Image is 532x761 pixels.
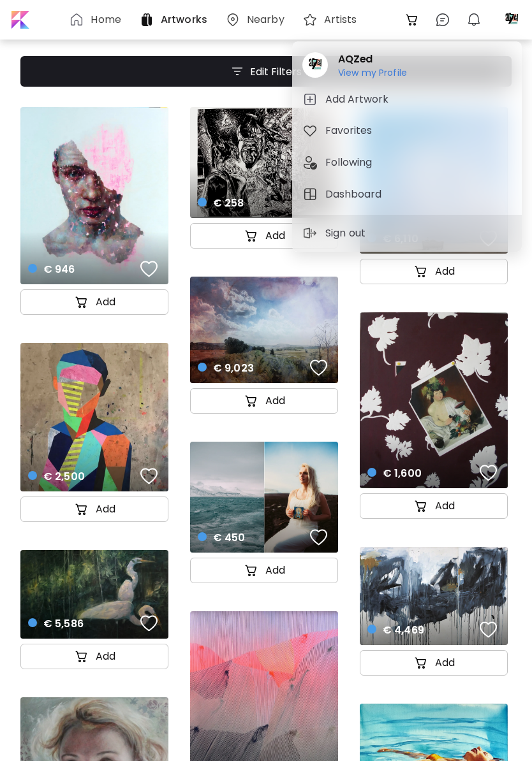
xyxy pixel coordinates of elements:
[325,187,385,202] h5: Dashboard
[338,67,407,78] h6: View my Profile
[297,182,517,207] button: tabDashboard
[325,226,369,241] p: Sign out
[297,221,374,246] button: sign-outSign out
[302,123,318,138] img: tab
[325,155,376,170] h5: Following
[297,87,517,112] button: tabAdd Artwork
[297,118,517,143] button: tabFavorites
[325,123,376,138] h5: Favorites
[302,155,318,170] img: tab
[325,92,392,107] h5: Add Artwork
[302,92,318,107] img: tab
[302,226,318,241] img: sign-out
[297,150,517,175] button: tabFollowing
[338,52,407,67] h2: AQZed
[302,187,318,202] img: tab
